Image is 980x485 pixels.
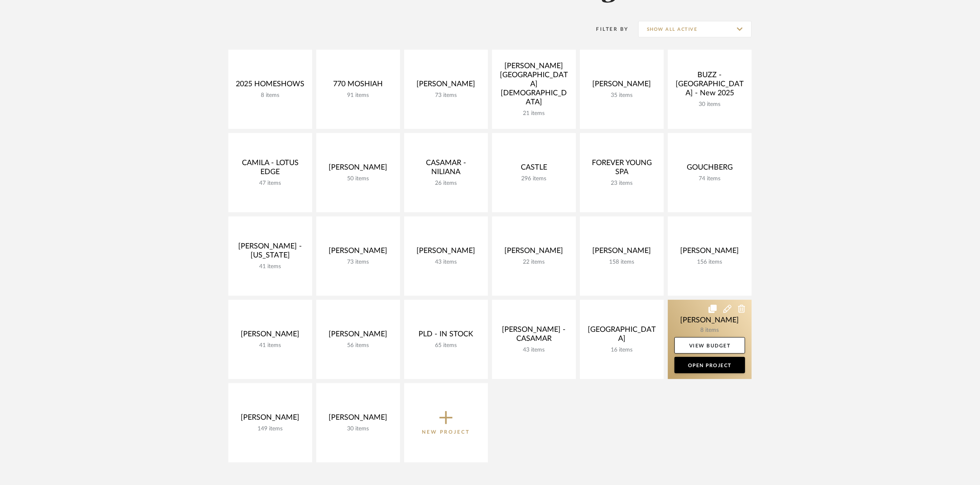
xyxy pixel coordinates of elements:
div: [PERSON_NAME] [411,80,481,92]
div: 23 items [587,180,657,187]
div: 21 items [499,110,569,117]
div: CAMILA - LOTUS EDGE [235,159,306,180]
div: 16 items [587,347,657,354]
div: CASTLE [499,163,569,175]
div: [PERSON_NAME] [323,163,393,175]
div: CASAMAR - NILIANA [411,159,481,180]
div: 149 items [235,425,306,432]
div: 770 MOSHIAH [323,80,393,92]
div: [GEOGRAPHIC_DATA] [587,325,657,347]
div: [PERSON_NAME] - [US_STATE] [235,242,306,263]
div: [PERSON_NAME] [587,246,657,259]
div: [PERSON_NAME] [499,246,569,259]
div: 30 items [674,101,745,108]
button: New Project [404,383,488,462]
div: [PERSON_NAME] [323,413,393,425]
p: New Project [422,428,470,436]
div: FOREVER YOUNG SPA [587,159,657,180]
div: 2025 HOMESHOWS [235,80,306,92]
a: View Budget [674,337,745,354]
div: 50 items [323,175,393,182]
div: 156 items [674,259,745,266]
div: BUZZ - [GEOGRAPHIC_DATA] - New 2025 [674,71,745,101]
div: Filter By [586,25,629,33]
div: [PERSON_NAME] [323,246,393,259]
div: GOUCHBERG [674,163,745,175]
div: [PERSON_NAME] [235,330,306,342]
div: 91 items [323,92,393,99]
div: 22 items [499,259,569,266]
div: 43 items [499,347,569,354]
div: [PERSON_NAME] [235,413,306,425]
div: 73 items [411,92,481,99]
div: 65 items [411,342,481,349]
div: 56 items [323,342,393,349]
div: [PERSON_NAME][GEOGRAPHIC_DATA][DEMOGRAPHIC_DATA] [499,62,569,110]
div: [PERSON_NAME] [674,246,745,259]
div: 8 items [235,92,306,99]
div: 35 items [587,92,657,99]
div: 41 items [235,342,306,349]
a: Open Project [674,357,745,373]
div: 158 items [587,259,657,266]
div: 30 items [323,425,393,432]
div: 47 items [235,180,306,187]
div: 43 items [411,259,481,266]
div: 74 items [674,175,745,182]
div: [PERSON_NAME] - CASAMAR [499,325,569,347]
div: 296 items [499,175,569,182]
div: [PERSON_NAME] [411,246,481,259]
div: 26 items [411,180,481,187]
div: PLD - IN STOCK [411,330,481,342]
div: 41 items [235,263,306,270]
div: [PERSON_NAME] [323,330,393,342]
div: [PERSON_NAME] [587,80,657,92]
div: 73 items [323,259,393,266]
